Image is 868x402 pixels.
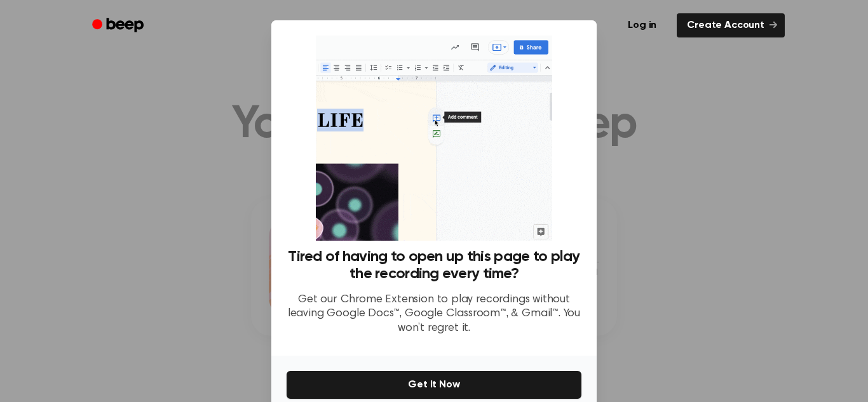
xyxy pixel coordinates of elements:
p: Get our Chrome Extension to play recordings without leaving Google Docs™, Google Classroom™, & Gm... [287,293,581,336]
a: Beep [83,13,155,38]
a: Create Account [677,13,785,37]
a: Log in [615,11,669,40]
button: Get It Now [287,371,581,399]
img: Beep extension in action [316,36,552,241]
h3: Tired of having to open up this page to play the recording every time? [287,248,581,283]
